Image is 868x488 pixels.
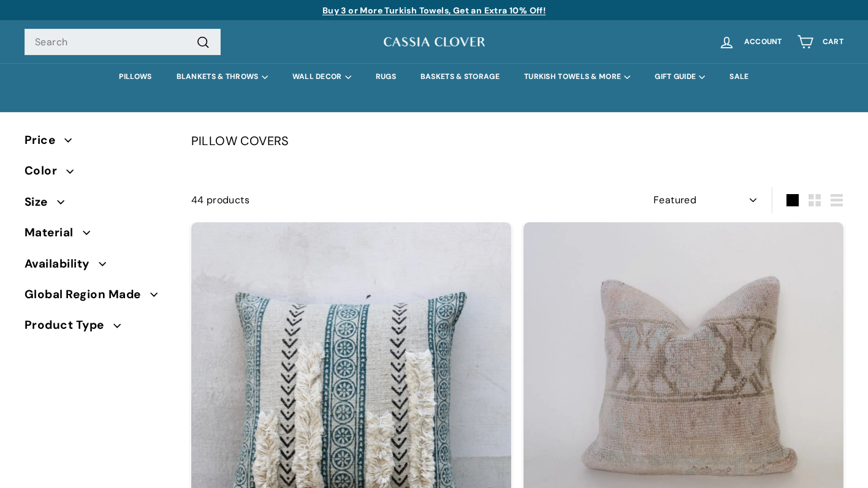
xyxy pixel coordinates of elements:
summary: GIFT GUIDE [642,63,717,91]
summary: BLANKETS & THROWS [164,63,280,91]
button: Global Region Made [25,282,172,313]
span: Account [744,38,782,46]
span: Material [25,223,83,242]
span: Global Region Made [25,285,150,304]
span: Cart [823,38,843,46]
a: PILLOWS [107,63,164,91]
a: Cart [790,24,851,60]
a: Buy 3 or More Turkish Towels, Get an Extra 10% Off! [322,5,546,16]
summary: WALL DECOR [280,63,364,91]
button: Product Type [25,313,172,343]
a: RUGS [364,63,408,91]
a: SALE [717,63,761,91]
button: Price [25,128,172,159]
span: Availability [25,255,99,273]
button: Size [25,190,172,220]
div: PILLOW COVERS [191,131,843,151]
a: BASKETS & STORAGE [408,63,512,91]
button: Color [25,159,172,189]
span: Size [25,193,57,211]
span: Color [25,162,66,180]
button: Availability [25,252,172,282]
div: 44 products [191,192,517,208]
a: Account [711,24,790,60]
input: Search [25,29,221,56]
span: Product Type [25,316,113,334]
span: Price [25,131,64,149]
button: Material [25,220,172,251]
summary: TURKISH TOWELS & MORE [512,63,642,91]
